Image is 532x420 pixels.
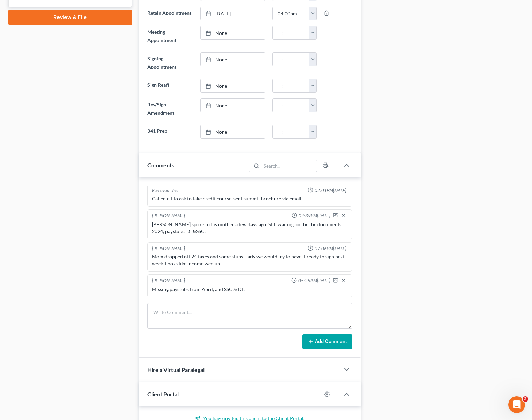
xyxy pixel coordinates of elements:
[273,125,309,138] input: -- : --
[508,396,525,413] iframe: Intercom live chat
[201,26,265,39] a: None
[144,98,197,119] label: Rev/Sign Amendment
[201,99,265,112] a: None
[147,391,179,397] span: Client Portal
[261,160,317,172] input: Search...
[273,26,309,39] input: -- : --
[152,187,179,194] div: Removed User
[298,277,330,284] span: 05:25AM[DATE]
[147,162,174,168] span: Comments
[147,366,205,373] span: Hire a Virtual Paralegal
[523,396,528,402] span: 2
[152,213,185,220] div: [PERSON_NAME]
[152,253,348,267] div: Mom dropped off 24 taxes and some stubs. I adv we would try to have it ready to sign next week. L...
[273,7,309,20] input: -- : --
[201,125,265,138] a: None
[144,26,197,47] label: Meeting Appointment
[144,125,197,139] label: 341 Prep
[273,79,309,92] input: -- : --
[315,187,346,194] span: 02:01PM[DATE]
[152,245,185,252] div: [PERSON_NAME]
[299,213,330,219] span: 04:39PM[DATE]
[152,221,348,235] div: [PERSON_NAME] spoke to his mother a few days ago. Still waiting on the the documents. 2024, payst...
[152,286,348,293] div: Missing paystubs from April, and SSC & DL.
[152,195,348,202] div: Called clt to ask to take credit course, sent summit brochure via email.
[152,277,185,284] div: [PERSON_NAME]
[201,53,265,66] a: None
[144,79,197,93] label: Sign Reaff
[144,7,197,21] label: Retain Appointment
[273,99,309,112] input: -- : --
[315,245,346,252] span: 07:06PM[DATE]
[201,7,265,20] a: [DATE]
[144,52,197,73] label: Signing Appointment
[201,79,265,92] a: None
[302,334,352,349] button: Add Comment
[8,10,132,25] a: Review & File
[273,53,309,66] input: -- : --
